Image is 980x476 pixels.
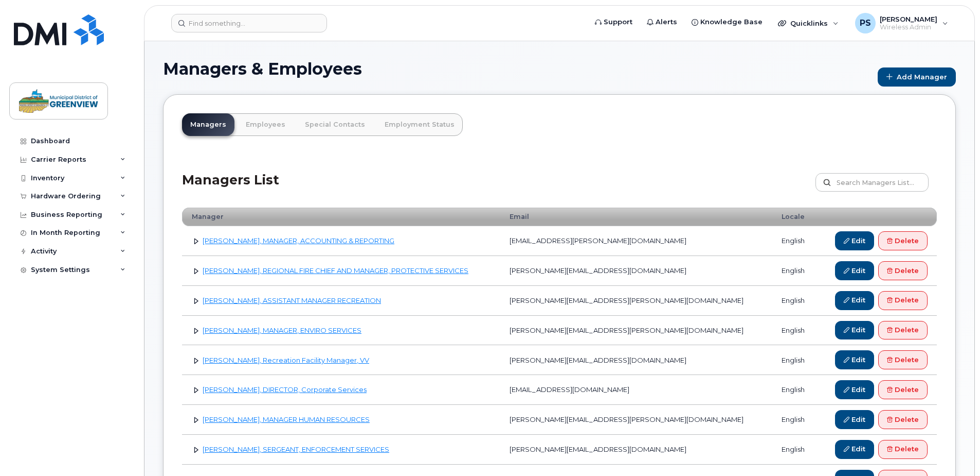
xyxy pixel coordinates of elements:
[772,208,817,226] th: Locale
[182,113,234,136] a: Managers
[772,316,817,346] td: english
[835,380,874,399] a: Edit
[878,231,928,250] a: Delete
[182,173,279,203] h2: Managers List
[878,67,956,87] a: Add Manager
[878,410,928,429] a: Delete
[878,350,928,369] a: Delete
[500,208,772,226] th: Email
[835,261,874,280] a: Edit
[878,380,928,399] a: Delete
[500,375,772,405] td: [EMAIL_ADDRESS][DOMAIN_NAME]
[203,445,389,453] a: [PERSON_NAME], SERGEANT, ENFORCEMENT SERVICES
[376,113,463,136] a: Employment Status
[182,208,500,226] th: Manager
[835,291,874,310] a: Edit
[772,375,817,405] td: english
[500,226,772,256] td: [EMAIL_ADDRESS][PERSON_NAME][DOMAIN_NAME]
[772,345,817,375] td: english
[203,415,370,423] a: [PERSON_NAME], MANAGER HUMAN RESOURCES
[163,60,873,78] h1: Managers & Employees
[203,266,468,275] a: [PERSON_NAME], REGIONAL FIRE CHIEF AND MANAGER, PROTECTIVE SERVICES
[500,405,772,435] td: [PERSON_NAME][EMAIL_ADDRESS][PERSON_NAME][DOMAIN_NAME]
[500,256,772,286] td: [PERSON_NAME][EMAIL_ADDRESS][DOMAIN_NAME]
[835,350,874,369] a: Edit
[500,345,772,375] td: [PERSON_NAME][EMAIL_ADDRESS][DOMAIN_NAME]
[238,113,294,136] a: Employees
[203,385,367,394] a: [PERSON_NAME], DIRECTOR, Corporate Services
[500,316,772,346] td: [PERSON_NAME][EMAIL_ADDRESS][PERSON_NAME][DOMAIN_NAME]
[203,356,369,364] a: [PERSON_NAME], Recreation Facility Manager, VV
[878,440,928,459] a: Delete
[203,236,394,245] a: [PERSON_NAME], MANAGER, ACCOUNTING & REPORTING
[772,286,817,316] td: english
[772,256,817,286] td: english
[835,410,874,429] a: Edit
[878,321,928,340] a: Delete
[772,405,817,435] td: english
[835,440,874,459] a: Edit
[203,296,381,304] a: [PERSON_NAME], ASSISTANT MANAGER RECREATION
[772,435,817,465] td: english
[878,291,928,310] a: Delete
[835,321,874,340] a: Edit
[500,435,772,465] td: [PERSON_NAME][EMAIL_ADDRESS][DOMAIN_NAME]
[500,286,772,316] td: [PERSON_NAME][EMAIL_ADDRESS][PERSON_NAME][DOMAIN_NAME]
[297,113,373,136] a: Special Contacts
[835,231,874,250] a: Edit
[772,226,817,256] td: english
[203,326,361,334] a: [PERSON_NAME], MANAGER, ENVIRO SERVICES
[878,261,928,280] a: Delete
